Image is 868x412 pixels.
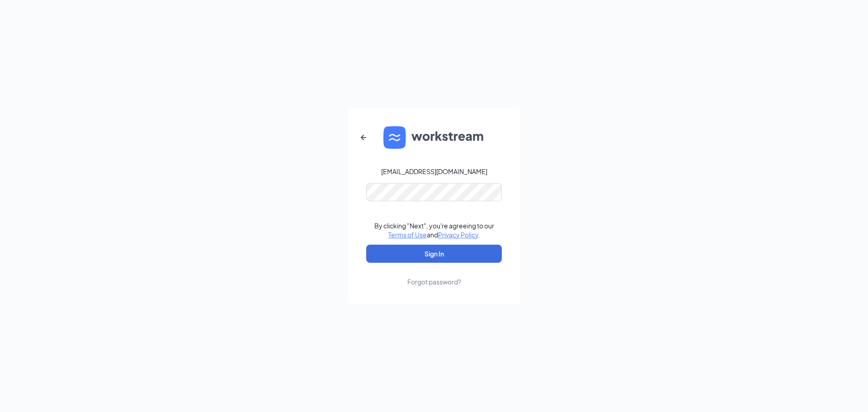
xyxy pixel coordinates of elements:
[407,277,461,286] div: Forgot password?
[381,167,487,176] div: [EMAIL_ADDRESS][DOMAIN_NAME]
[438,231,478,239] a: Privacy Policy
[366,245,502,263] button: Sign In
[388,231,427,239] a: Terms of Use
[353,127,374,148] button: ArrowLeftNew
[358,132,369,143] svg: ArrowLeftNew
[383,126,485,149] img: WS logo and Workstream text
[407,263,461,286] a: Forgot password?
[374,221,494,239] div: By clicking "Next", you're agreeing to our and .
